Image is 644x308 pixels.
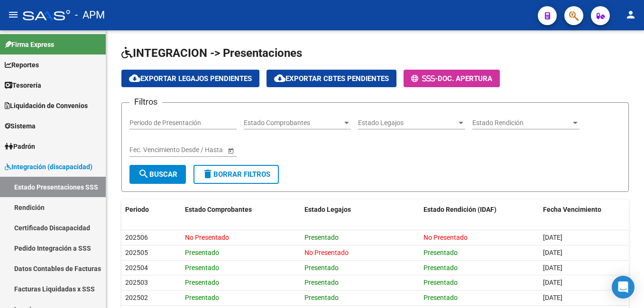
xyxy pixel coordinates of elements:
span: Estado Legajos [358,119,457,127]
mat-icon: person [625,9,636,20]
span: Presentado [304,294,339,301]
span: No Presentado [304,249,349,256]
span: Borrar Filtros [202,170,270,179]
span: No Presentado [423,234,468,241]
datatable-header-cell: Estado Rendición (IDAF) [420,199,539,220]
span: [DATE] [543,279,562,286]
div: Open Intercom Messenger [612,276,635,299]
span: 202505 [125,249,148,256]
span: Firma Express [5,39,54,50]
input: End date [167,146,213,154]
span: Estado Rendición [472,119,571,127]
span: No Presentado [185,234,229,241]
span: 202506 [125,234,148,241]
span: Presentado [185,249,219,256]
mat-icon: search [138,168,149,180]
span: Buscar [138,170,177,179]
span: Presentado [185,294,219,301]
span: Estado Comprobantes [244,119,342,127]
mat-icon: menu [8,9,19,20]
datatable-header-cell: Estado Comprobantes [181,199,301,220]
mat-icon: cloud_download [274,72,285,84]
span: Estado Legajos [304,206,351,213]
input: Start date [129,146,159,154]
span: Presentado [304,279,339,286]
datatable-header-cell: Estado Legajos [301,199,420,220]
span: 202503 [125,279,148,286]
mat-icon: cloud_download [129,72,140,84]
span: Estado Rendición (IDAF) [423,206,497,213]
datatable-header-cell: Fecha Vencimiento [539,199,629,220]
span: [DATE] [543,294,562,301]
span: Liquidación de Convenios [5,100,88,111]
datatable-header-cell: Periodo [121,199,181,220]
button: Buscar [129,165,186,184]
span: Doc. Apertura [438,74,492,83]
span: Presentado [185,264,219,272]
span: Presentado [423,249,458,256]
button: Exportar Legajos Pendientes [121,70,259,87]
span: Periodo [125,206,149,213]
span: Reportes [5,60,39,70]
button: -Doc. Apertura [404,70,500,87]
span: 202502 [125,294,148,301]
span: Integración (discapacidad) [5,162,92,172]
span: Exportar Legajos Pendientes [129,74,252,83]
span: - [411,74,438,83]
button: Exportar Cbtes Pendientes [267,70,396,87]
span: Presentado [423,294,458,301]
span: Exportar Cbtes Pendientes [274,74,389,83]
span: Fecha Vencimiento [543,206,601,213]
span: INTEGRACION -> Presentaciones [121,46,302,60]
span: Estado Comprobantes [185,206,252,213]
span: Presentado [304,234,339,241]
span: Tesorería [5,80,41,91]
span: Padrón [5,141,35,152]
span: Sistema [5,121,36,131]
span: Presentado [304,264,339,272]
button: Open calendar [226,145,236,155]
span: [DATE] [543,264,562,272]
button: Borrar Filtros [193,165,279,184]
span: 202504 [125,264,148,272]
span: Presentado [423,264,458,272]
span: [DATE] [543,249,562,256]
span: Presentado [423,279,458,286]
span: [DATE] [543,234,562,241]
span: Presentado [185,279,219,286]
h3: Filtros [129,95,162,109]
span: - APM [75,5,105,26]
mat-icon: delete [202,168,213,180]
